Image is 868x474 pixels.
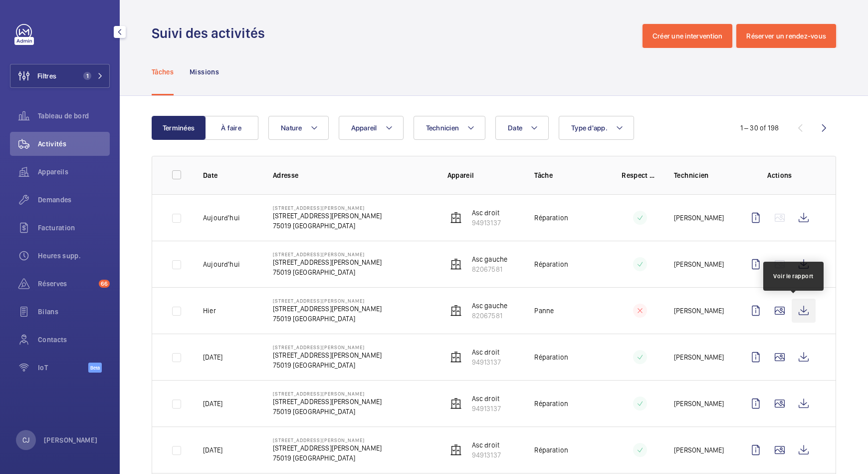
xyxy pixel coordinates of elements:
[273,314,382,324] p: 75019 [GEOGRAPHIC_DATA]
[351,124,377,132] span: Appareil
[83,72,91,80] span: 1
[273,298,382,304] p: [STREET_ADDRESS][PERSON_NAME]
[203,352,222,362] p: [DATE]
[740,123,779,133] div: 1 – 30 of 198
[38,111,110,121] span: Tableau de bord
[273,211,382,221] p: [STREET_ADDRESS][PERSON_NAME]
[38,167,110,177] span: Appareils
[339,116,404,140] button: Appareil
[534,170,606,180] p: Tâche
[38,139,110,149] span: Activités
[534,259,568,269] p: Réparation
[674,213,724,223] p: [PERSON_NAME]
[571,124,608,132] span: Type d'app.
[99,280,110,288] span: 66
[273,397,382,407] p: [STREET_ADDRESS][PERSON_NAME]
[447,170,519,180] p: Appareil
[472,347,501,357] p: Asc droit
[268,116,329,140] button: Nature
[88,363,102,373] span: Beta
[273,170,432,180] p: Adresse
[38,251,110,261] span: Heures supp.
[472,311,508,321] p: 82067581
[450,258,462,270] img: elevator.svg
[273,443,382,453] p: [STREET_ADDRESS][PERSON_NAME]
[643,24,733,48] button: Créer une intervention
[674,445,724,455] p: [PERSON_NAME]
[37,71,56,81] span: Filtres
[534,352,568,362] p: Réparation
[472,394,501,404] p: Asc droit
[190,67,219,77] p: Missions
[273,391,382,397] p: [STREET_ADDRESS][PERSON_NAME]
[472,450,501,460] p: 94913137
[38,279,95,289] span: Réserves
[744,170,816,180] p: Actions
[472,404,501,414] p: 94913137
[622,170,658,180] p: Respect délai
[472,440,501,450] p: Asc droit
[472,264,508,274] p: 82067581
[472,218,501,228] p: 94913137
[38,307,110,317] span: Bilans
[273,257,382,267] p: [STREET_ADDRESS][PERSON_NAME]
[273,221,382,231] p: 75019 [GEOGRAPHIC_DATA]
[273,350,382,360] p: [STREET_ADDRESS][PERSON_NAME]
[22,435,29,445] p: CJ
[273,251,382,257] p: [STREET_ADDRESS][PERSON_NAME]
[152,24,271,42] h1: Suivi des activités
[674,306,724,316] p: [PERSON_NAME]
[534,213,568,223] p: Réparation
[273,304,382,314] p: [STREET_ADDRESS][PERSON_NAME]
[273,453,382,463] p: 75019 [GEOGRAPHIC_DATA]
[472,254,508,264] p: Asc gauche
[273,344,382,350] p: [STREET_ADDRESS][PERSON_NAME]
[450,305,462,317] img: elevator.svg
[38,335,110,345] span: Contacts
[450,398,462,410] img: elevator.svg
[414,116,486,140] button: Technicien
[450,351,462,363] img: elevator.svg
[426,124,459,132] span: Technicien
[273,407,382,417] p: 75019 [GEOGRAPHIC_DATA]
[773,272,814,281] div: Voir le rapport
[450,444,462,456] img: elevator.svg
[38,363,88,373] span: IoT
[152,67,174,77] p: Tâches
[559,116,634,140] button: Type d'app.
[472,301,508,311] p: Asc gauche
[203,213,240,223] p: Aujourd'hui
[203,445,222,455] p: [DATE]
[281,124,302,132] span: Nature
[674,399,724,409] p: [PERSON_NAME]
[273,360,382,370] p: 75019 [GEOGRAPHIC_DATA]
[495,116,549,140] button: Date
[203,170,257,180] p: Date
[203,399,222,409] p: [DATE]
[534,399,568,409] p: Réparation
[44,435,98,445] p: [PERSON_NAME]
[203,259,240,269] p: Aujourd'hui
[450,212,462,224] img: elevator.svg
[38,195,110,205] span: Demandes
[736,24,836,48] button: Réserver un rendez-vous
[674,352,724,362] p: [PERSON_NAME]
[534,445,568,455] p: Réparation
[203,306,216,316] p: Hier
[273,437,382,443] p: [STREET_ADDRESS][PERSON_NAME]
[674,259,724,269] p: [PERSON_NAME]
[472,208,501,218] p: Asc droit
[472,357,501,367] p: 94913137
[273,267,382,277] p: 75019 [GEOGRAPHIC_DATA]
[205,116,258,140] button: À faire
[152,116,206,140] button: Terminées
[273,205,382,211] p: [STREET_ADDRESS][PERSON_NAME]
[534,306,554,316] p: Panne
[674,170,728,180] p: Technicien
[38,223,110,233] span: Facturation
[508,124,522,132] span: Date
[10,64,110,88] button: Filtres1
